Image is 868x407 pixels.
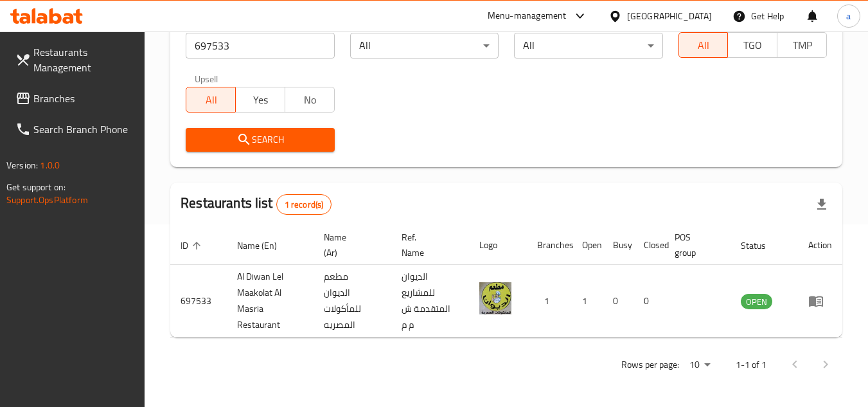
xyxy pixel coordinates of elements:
[241,91,280,109] span: Yes
[227,265,314,338] td: Al Diwan Lel Maakolat Al Masria Restaurant
[6,192,88,208] a: Support.OpsPlatform
[572,265,603,338] td: 1
[777,32,827,58] button: TMP
[290,91,330,109] span: No
[33,44,135,75] span: Restaurants Management
[33,91,135,106] span: Branches
[5,37,145,83] a: Restaurants Management
[6,179,66,195] span: Get support on:
[527,226,572,265] th: Branches
[350,33,499,59] div: All
[675,230,715,260] span: POS group
[276,194,332,215] div: Total records count
[5,114,145,145] a: Search Branch Phone
[798,226,842,265] th: Action
[514,33,662,59] div: All
[191,91,231,109] span: All
[727,32,777,58] button: TGO
[391,265,469,338] td: الديوان للمشاريع المتقدمة ش م م
[186,128,334,152] button: Search
[181,194,332,215] h2: Restaurants list
[684,36,723,55] span: All
[684,356,715,375] div: Rows per page:
[678,32,729,58] button: All
[479,282,511,314] img: Al Diwan Lel Maakolat Al Masria Restaurant
[196,132,324,148] span: Search
[572,226,603,265] th: Open
[736,357,766,373] p: 1-1 of 1
[846,9,851,23] span: a
[40,157,60,174] span: 1.0.0
[6,157,38,174] span: Version:
[469,226,527,265] th: Logo
[33,122,135,137] span: Search Branch Phone
[621,357,679,373] p: Rows per page:
[402,230,454,260] span: Ref. Name
[186,87,236,113] button: All
[603,265,633,338] td: 0
[733,36,772,55] span: TGO
[633,265,664,338] td: 0
[741,294,772,309] span: OPEN
[603,226,633,265] th: Busy
[186,33,334,59] input: Search for restaurant name or ID..
[633,226,664,265] th: Closed
[806,189,837,220] div: Export file
[235,87,285,113] button: Yes
[170,226,842,338] table: enhanced table
[170,265,227,338] td: 697533
[324,230,376,260] span: Name (Ar)
[783,36,822,55] span: TMP
[488,8,567,24] div: Menu-management
[527,265,572,338] td: 1
[277,199,332,211] span: 1 record(s)
[741,294,772,309] div: OPEN
[808,293,832,309] div: Menu
[5,83,145,114] a: Branches
[237,238,294,253] span: Name (En)
[285,87,335,113] button: No
[314,265,391,338] td: مطعم الديوان للمأكولات المصريه
[195,74,218,83] label: Upsell
[627,9,712,23] div: [GEOGRAPHIC_DATA]
[741,238,783,253] span: Status
[181,238,205,253] span: ID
